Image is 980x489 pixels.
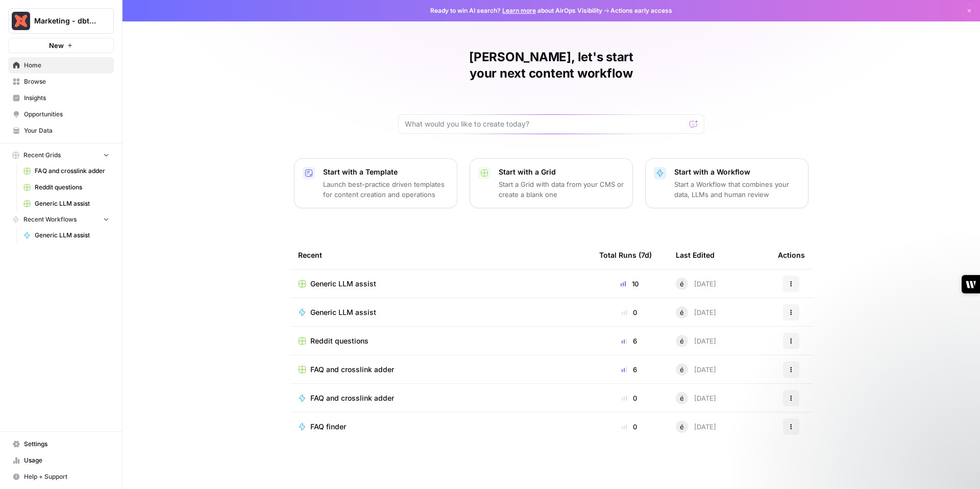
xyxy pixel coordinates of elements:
[8,436,114,452] a: Settings
[49,40,64,51] span: New
[676,241,715,269] div: Last Edited
[310,364,394,375] span: FAQ and crosslink adder
[310,422,346,432] span: FAQ finder
[405,119,685,129] input: What would you like to create today?
[24,472,109,481] span: Help + Support
[8,57,114,74] a: Home
[23,151,61,160] span: Recent Grids
[680,307,684,317] span: é
[8,469,114,485] button: Help + Support
[12,12,30,30] img: Marketing - dbt Labs Logo
[8,106,114,123] a: Opportunities
[35,166,109,176] span: FAQ and crosslink adder
[8,74,114,90] a: Browse
[676,335,716,347] div: [DATE]
[8,38,114,53] button: New
[502,7,536,14] a: Learn more
[23,215,77,224] span: Recent Workflows
[8,90,114,106] a: Insights
[430,6,602,15] span: Ready to win AI search? about AirOps Visibility
[298,241,583,269] div: Recent
[310,307,376,317] span: Generic LLM assist
[298,279,583,289] a: Generic LLM assist
[19,179,114,195] a: Reddit questions
[398,49,704,82] h1: [PERSON_NAME], let's start your next content workflow
[8,148,114,163] button: Recent Grids
[680,364,684,375] span: é
[676,392,716,404] div: [DATE]
[24,456,109,465] span: Usage
[298,336,583,346] a: Reddit questions
[310,336,369,346] span: Reddit questions
[8,8,114,34] button: Workspace: Marketing - dbt Labs
[8,212,114,227] button: Recent Workflows
[599,364,659,375] div: 6
[24,110,109,119] span: Opportunities
[34,16,96,26] span: Marketing - dbt Labs
[599,422,659,432] div: 0
[19,227,114,243] a: Generic LLM assist
[676,363,716,376] div: [DATE]
[35,231,109,240] span: Generic LLM assist
[24,126,109,135] span: Your Data
[499,179,624,200] p: Start a Grid with data from your CMS or create a blank one
[24,61,109,70] span: Home
[19,195,114,212] a: Generic LLM assist
[323,179,449,200] p: Launch best-practice driven templates for content creation and operations
[645,158,808,208] button: Start with a WorkflowStart a Workflow that combines your data, LLMs and human review
[24,439,109,449] span: Settings
[8,123,114,139] a: Your Data
[470,158,633,208] button: Start with a GridStart a Grid with data from your CMS or create a blank one
[310,393,394,403] span: FAQ and crosslink adder
[24,93,109,103] span: Insights
[599,279,659,289] div: 10
[298,422,583,432] a: FAQ finder
[8,452,114,469] a: Usage
[680,336,684,346] span: é
[323,167,449,177] p: Start with a Template
[294,158,457,208] button: Start with a TemplateLaunch best-practice driven templates for content creation and operations
[310,279,376,289] span: Generic LLM assist
[599,393,659,403] div: 0
[35,199,109,208] span: Generic LLM assist
[680,422,684,432] span: é
[298,307,583,317] a: Generic LLM assist
[298,364,583,375] a: FAQ and crosslink adder
[298,393,583,403] a: FAQ and crosslink adder
[610,6,672,15] span: Actions early access
[35,183,109,192] span: Reddit questions
[19,163,114,179] a: FAQ and crosslink adder
[674,167,800,177] p: Start with a Workflow
[676,421,716,433] div: [DATE]
[680,279,684,289] span: é
[676,306,716,319] div: [DATE]
[24,77,109,86] span: Browse
[599,336,659,346] div: 6
[599,307,659,317] div: 0
[599,241,652,269] div: Total Runs (7d)
[778,241,805,269] div: Actions
[680,393,684,403] span: é
[674,179,800,200] p: Start a Workflow that combines your data, LLMs and human review
[499,167,624,177] p: Start with a Grid
[676,278,716,290] div: [DATE]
